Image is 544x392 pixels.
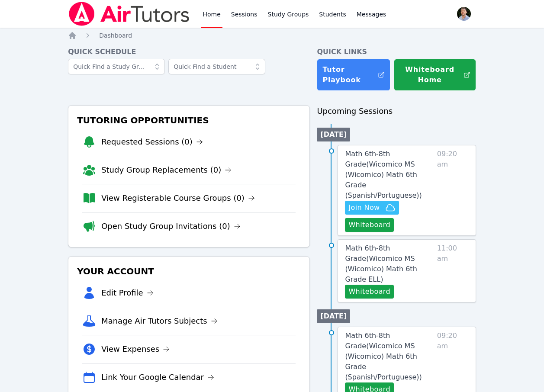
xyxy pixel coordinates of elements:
h3: Tutoring Opportunities [75,112,303,128]
h3: Upcoming Sessions [317,105,476,117]
span: 09:20 am [437,149,469,232]
a: Link Your Google Calendar [101,371,214,383]
a: Open Study Group Invitations (0) [101,220,241,232]
span: Dashboard [99,32,132,39]
span: Messages [357,10,386,19]
li: [DATE] [317,309,350,323]
a: Dashboard [99,31,132,40]
a: View Registerable Course Groups (0) [101,192,255,204]
button: Join Now [345,201,399,215]
img: Air Tutors [68,2,190,26]
a: View Expenses [101,343,170,355]
input: Quick Find a Study Group [68,59,165,74]
a: Requested Sessions (0) [101,136,203,148]
a: Study Group Replacements (0) [101,164,232,176]
li: [DATE] [317,128,350,141]
a: Math 6th-8th Grade(Wicomico MS (Wicomico) Math 6th Grade ELL) [345,243,433,285]
span: 11:00 am [437,243,469,299]
h4: Quick Links [317,47,476,57]
a: Math 6th-8th Grade(Wicomico MS (Wicomico) Math 6th Grade (Spanish/Portuguese)) [345,149,433,201]
span: Math 6th-8th Grade ( Wicomico MS (Wicomico) Math 6th Grade ELL ) [345,244,417,283]
a: Math 6th-8th Grade(Wicomico MS (Wicomico) Math 6th Grade (Spanish/Portuguese)) [345,331,433,382]
nav: Breadcrumb [68,31,476,40]
input: Quick Find a Student [168,59,265,74]
span: Math 6th-8th Grade ( Wicomico MS (Wicomico) Math 6th Grade (Spanish/Portuguese) ) [345,150,422,199]
button: Whiteboard [345,285,394,299]
span: Join Now [348,202,380,213]
button: Whiteboard Home [394,59,476,91]
a: Tutor Playbook [317,59,390,91]
a: Edit Profile [101,287,154,299]
h3: Your Account [75,263,303,279]
h4: Quick Schedule [68,47,310,57]
span: Math 6th-8th Grade ( Wicomico MS (Wicomico) Math 6th Grade (Spanish/Portuguese) ) [345,331,422,381]
a: Manage Air Tutors Subjects [101,315,218,327]
button: Whiteboard [345,218,394,232]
